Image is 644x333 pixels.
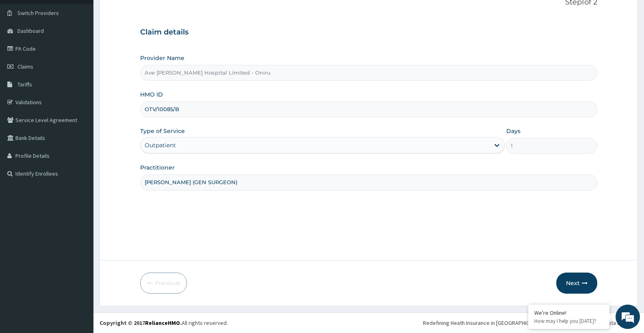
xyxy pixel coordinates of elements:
div: Chat with us now [42,45,137,56]
footer: All rights reserved. [93,312,644,333]
label: Days [506,127,520,135]
span: We're online! [47,102,112,184]
img: d_794563401_company_1708531726252_794563401 [15,41,33,61]
span: Switch Providers [17,9,59,17]
div: Minimize live chat window [133,4,153,24]
strong: Copyright © 2017 . [100,319,182,327]
div: We're Online! [534,309,603,316]
label: Provider Name [140,54,184,62]
input: Enter Name [140,174,597,190]
textarea: Type your message and hit 'Enter' [4,221,155,250]
h3: Claim details [140,28,597,37]
a: RelianceHMO [145,319,180,327]
button: Previous [140,273,187,294]
label: Practitioner [140,163,175,172]
span: Dashboard [17,27,44,34]
p: How may I help you today? [534,318,603,324]
label: HMO ID [140,90,163,99]
div: Redefining Heath Insurance in [GEOGRAPHIC_DATA] using Telemedicine and Data Science! [423,319,638,327]
span: Tariffs [17,81,32,88]
span: Claims [17,63,33,70]
div: Outpatient [145,141,176,149]
button: Next [556,273,597,294]
label: Type of Service [140,127,185,135]
input: Enter HMO ID [140,101,597,117]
